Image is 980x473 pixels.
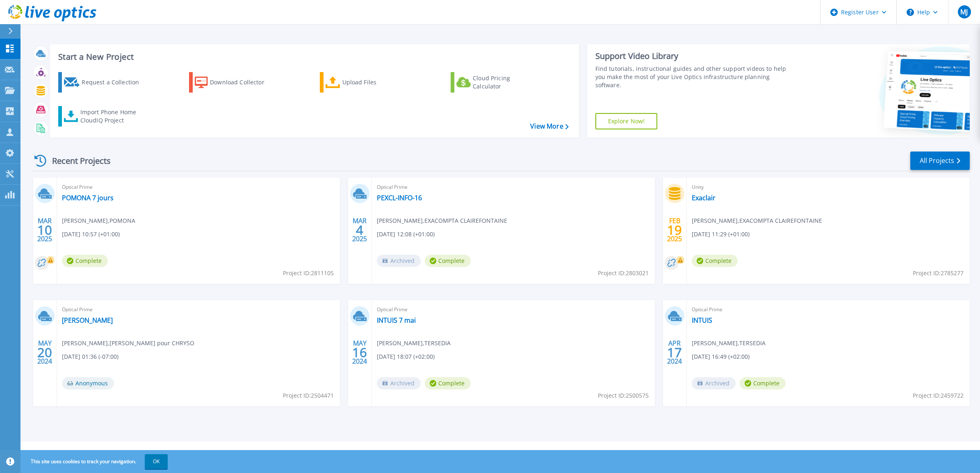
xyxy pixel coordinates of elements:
span: Project ID: 2500575 [598,391,649,400]
span: Archived [377,377,421,389]
span: [DATE] 16:49 (+02:00) [692,352,750,361]
span: 20 [37,349,52,356]
span: [PERSON_NAME] , TERSEDIA [692,339,766,348]
a: Upload Files [320,72,411,93]
div: Cloud Pricing Calculator [473,74,538,91]
span: Optical Prime [62,305,335,314]
div: FEB 2025 [667,215,682,245]
a: Download Collector [189,72,280,93]
div: Support Video Library [595,51,793,61]
div: MAR 2025 [37,215,52,245]
span: 19 [667,226,682,233]
span: Project ID: 2785277 [913,269,964,278]
div: Recent Projects [32,151,122,171]
a: Request a Collection [58,72,150,93]
span: Unity [692,183,965,192]
span: Complete [425,255,471,267]
span: MJ [960,9,968,15]
div: Download Collector [210,74,276,91]
span: [PERSON_NAME] , [PERSON_NAME] pour CHRYSO [62,339,194,348]
div: APR 2024 [667,337,682,367]
span: Archived [377,255,421,267]
span: [PERSON_NAME] , TERSEDIA [377,339,451,348]
span: Complete [740,377,786,389]
a: INTUIS 7 mai [377,316,416,324]
span: 17 [667,349,682,356]
span: Optical Prime [377,183,650,192]
a: All Projects [910,152,970,170]
a: INTUIS [692,316,712,324]
div: Request a Collection [82,74,147,91]
span: Anonymous [62,377,114,389]
span: Project ID: 2504471 [283,391,334,400]
a: Explore Now! [595,113,658,129]
div: MAY 2024 [37,337,52,367]
a: Cloud Pricing Calculator [451,72,542,93]
span: Project ID: 2459722 [913,391,964,400]
span: [DATE] 11:29 (+01:00) [692,230,750,239]
span: Optical Prime [692,305,965,314]
a: Exaclair [692,194,716,202]
span: [DATE] 12:08 (+01:00) [377,230,435,239]
span: Optical Prime [62,183,335,192]
a: [PERSON_NAME] [62,316,113,324]
button: OK [145,454,168,469]
a: POMONA 7 jours [62,194,114,202]
span: [PERSON_NAME] , POMONA [62,216,135,225]
span: Archived [692,377,736,389]
span: Project ID: 2811105 [283,269,334,278]
div: MAR 2025 [352,215,367,245]
div: MAY 2024 [352,337,367,367]
span: Complete [692,255,738,267]
span: Optical Prime [377,305,650,314]
span: [DATE] 10:57 (+01:00) [62,230,120,239]
span: Complete [425,377,471,389]
span: [DATE] 01:36 (-07:00) [62,352,119,361]
span: Project ID: 2803021 [598,269,649,278]
h3: Start a New Project [58,52,568,61]
div: Find tutorials, instructional guides and other support videos to help you make the most of your L... [595,65,793,89]
span: 16 [352,349,367,356]
span: [DATE] 18:07 (+02:00) [377,352,435,361]
div: Upload Files [342,74,408,91]
span: 10 [37,226,52,233]
div: Import Phone Home CloudIQ Project [80,108,144,124]
a: PEXCL-INFO-16 [377,194,422,202]
span: This site uses cookies to track your navigation. [23,454,168,469]
a: View More [530,122,568,130]
span: 4 [356,226,363,233]
span: [PERSON_NAME] , EXACOMPTA CLAIREFONTAINE [377,216,507,225]
span: [PERSON_NAME] , EXACOMPTA CLAIREFONTAINE [692,216,822,225]
span: Complete [62,255,108,267]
